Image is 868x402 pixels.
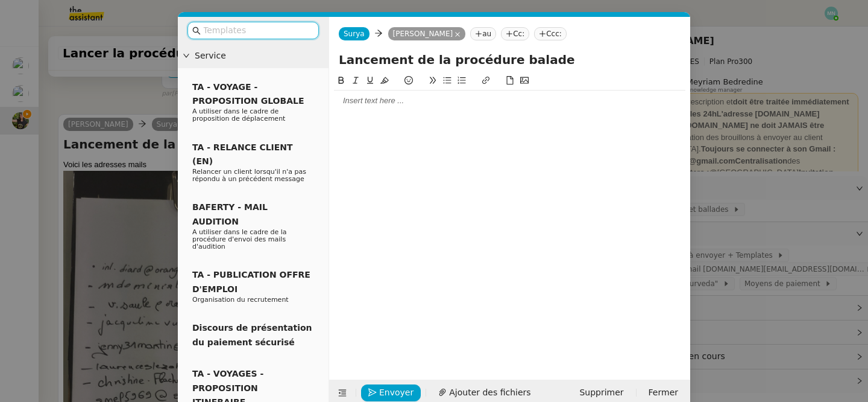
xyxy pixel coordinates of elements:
[470,27,496,40] nz-tag: au
[339,51,681,69] input: Subject
[178,44,329,68] div: Service
[534,27,567,40] nz-tag: Ccc:
[192,142,293,166] span: TA - RELANCE CLIENT (EN)
[192,323,312,346] span: Discours de présentation du paiement sécurisé
[192,270,310,293] span: TA - PUBLICATION OFFRE D'EMPLOI
[431,384,538,401] button: Ajouter des fichiers
[388,27,466,40] nz-tag: [PERSON_NAME]
[361,384,421,401] button: Envoyer
[649,386,678,400] span: Fermer
[192,202,268,226] span: BAFERTY - MAIL AUDITION
[641,384,685,401] button: Fermer
[195,49,324,63] span: Service
[203,24,312,37] input: Templates
[192,228,287,250] span: A utiliser dans le cadre de la procédure d'envoi des mails d'audition
[192,296,289,304] span: Organisation du recrutement
[192,82,304,106] span: TA - VOYAGE - PROPOSITION GLOBALE
[379,386,414,400] span: Envoyer
[572,384,631,401] button: Supprimer
[501,27,529,40] nz-tag: Cc:
[192,107,285,123] span: A utiliser dans le cadre de proposition de déplacement
[579,386,623,400] span: Supprimer
[344,30,365,38] span: Surya
[449,386,530,400] span: Ajouter des fichiers
[192,168,306,183] span: Relancer un client lorsqu'il n'a pas répondu à un précédent message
